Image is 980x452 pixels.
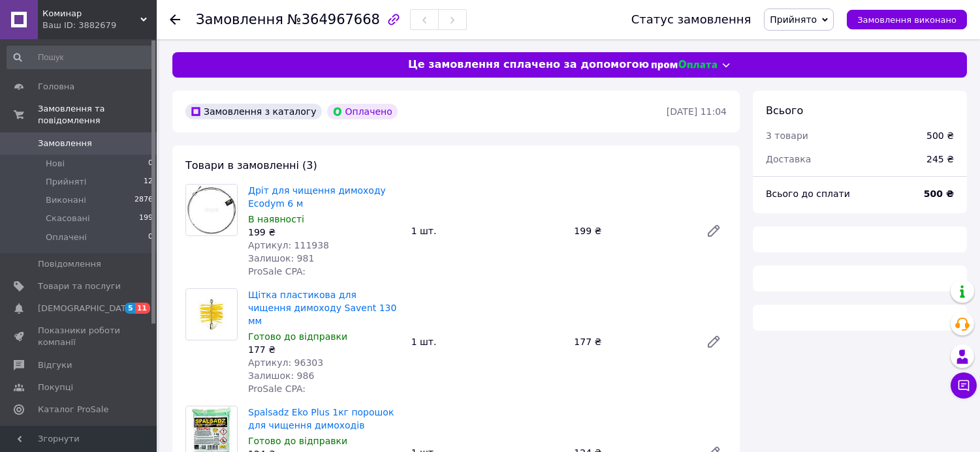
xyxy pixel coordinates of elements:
div: 199 ₴ [569,222,695,240]
span: Покупці [38,382,73,393]
span: Залишок: 981 [248,253,314,264]
div: 500 ₴ [926,129,954,142]
span: Виконані [46,194,86,206]
span: Готово до відправки [248,436,347,446]
div: Замовлення з каталогу [185,104,322,119]
span: 199 [139,213,153,224]
span: Головна [38,81,74,93]
a: Щітка пластикова для чищення димоходу Savent 130 мм [248,290,396,326]
span: Відгуки [38,359,72,371]
b: 500 ₴ [924,188,954,199]
span: В наявності [248,214,304,224]
span: Оплачені [46,232,87,243]
time: [DATE] 11:04 [667,106,727,117]
span: Замовлення [38,138,92,149]
span: 0 [148,158,153,170]
span: Товари та послуги [38,280,121,292]
div: Статус замовлення [631,13,751,26]
span: ProSale CPA: [248,266,306,277]
span: 11 [135,303,150,314]
span: Всього до сплати [766,188,850,199]
span: Замовлення виконано [857,15,956,25]
span: Всього [766,104,803,117]
span: Повідомлення [38,258,101,270]
span: Товари в замовленні (3) [185,159,317,172]
span: Готово до відправки [248,331,347,342]
img: Дріт для чищення димоходу Ecodym 6 м [186,185,237,235]
div: Оплачено [327,104,398,119]
div: 177 ₴ [248,343,401,356]
a: Spalsadz Eko Plus 1кг порошок для чищення димоходів [248,407,394,430]
span: 0 [148,232,153,243]
a: Редагувати [701,218,727,244]
span: Доставка [766,154,811,164]
button: Замовлення виконано [847,10,967,29]
span: Скасовані [46,213,90,224]
span: ProSale CPA: [248,384,306,394]
div: 1 шт. [406,333,569,351]
span: Прийняті [46,176,86,188]
span: Прийнято [770,14,817,25]
span: 12 [144,176,153,188]
div: 199 ₴ [248,226,401,239]
span: 3 товари [766,130,808,141]
input: Пошук [7,46,154,69]
span: Нові [46,158,65,170]
span: 2876 [134,194,153,206]
span: 5 [125,303,135,314]
div: 1 шт. [406,222,569,240]
span: Замовлення та повідомлення [38,103,157,127]
span: Артикул: 96303 [248,357,323,368]
button: Чат з покупцем [951,372,977,399]
div: 245 ₴ [919,145,962,173]
div: 177 ₴ [569,333,695,351]
a: Дріт для чищення димоходу Ecodym 6 м [248,185,386,209]
span: Це замовлення сплачено за допомогою [408,57,649,72]
span: Артикул: 111938 [248,240,329,250]
span: Залишок: 986 [248,370,314,381]
div: Ваш ID: 3882679 [42,20,157,31]
span: [DEMOGRAPHIC_DATA] [38,303,134,314]
a: Редагувати [701,329,727,355]
span: Каталог ProSale [38,404,108,415]
span: Показники роботи компанії [38,325,121,348]
span: №364967668 [287,12,380,27]
span: Коминар [42,8,140,20]
img: Щітка пластикова для чищення димоходу Savent 130 мм [186,297,237,331]
span: Замовлення [196,12,283,27]
div: Повернутися назад [170,13,180,26]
